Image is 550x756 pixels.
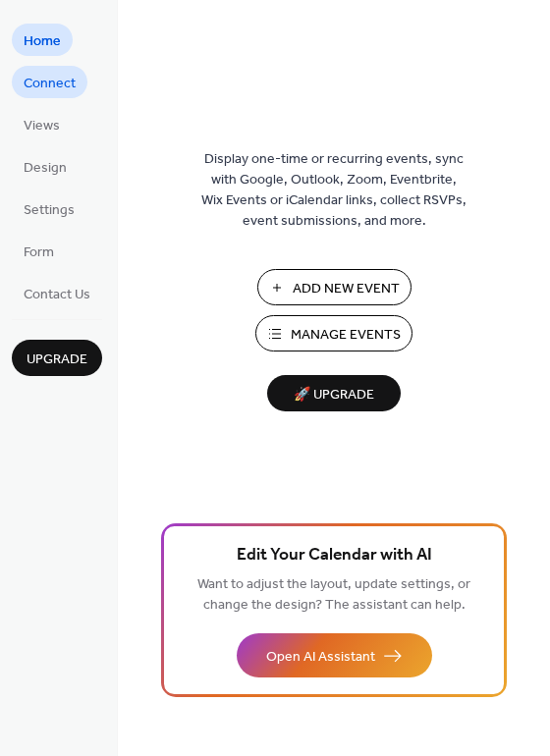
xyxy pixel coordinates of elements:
span: Settings [24,200,75,221]
button: 🚀 Upgrade [267,375,401,411]
span: Views [24,116,60,136]
button: Upgrade [12,340,102,376]
span: Manage Events [291,325,401,346]
a: Connect [12,66,87,98]
a: Home [12,24,73,56]
button: Open AI Assistant [237,633,432,677]
button: Add New Event [257,269,412,305]
a: Contact Us [12,277,102,309]
span: Add New Event [293,279,400,299]
a: Design [12,150,79,183]
span: Design [24,158,67,179]
span: 🚀 Upgrade [279,382,389,408]
span: Contact Us [24,285,90,305]
span: Home [24,31,61,52]
span: Edit Your Calendar with AI [237,542,432,569]
button: Manage Events [255,315,412,351]
span: Upgrade [27,350,87,370]
span: Connect [24,74,76,94]
span: Display one-time or recurring events, sync with Google, Outlook, Zoom, Eventbrite, Wix Events or ... [201,149,467,232]
span: Want to adjust the layout, update settings, or change the design? The assistant can help. [197,571,470,619]
a: Settings [12,192,86,225]
span: Open AI Assistant [266,647,375,668]
a: Form [12,235,66,267]
a: Views [12,108,72,140]
span: Form [24,243,54,263]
